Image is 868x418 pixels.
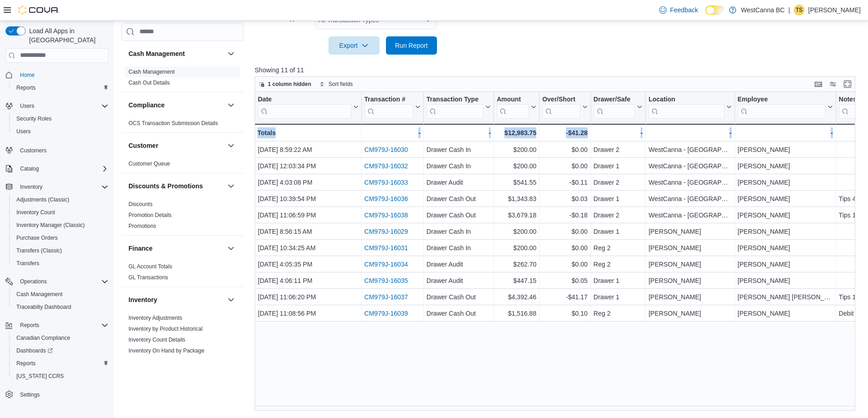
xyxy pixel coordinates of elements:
[128,201,153,207] a: Discounts
[128,120,218,126] a: OCS Transaction Submission Details
[2,319,112,332] button: Reports
[670,5,698,15] span: Feedback
[128,337,185,343] a: Inventory Count Details
[9,232,112,244] button: Purchase Orders
[13,82,108,93] span: Reports
[13,302,108,312] span: Traceabilty Dashboard
[128,295,224,304] button: Inventory
[20,278,47,285] span: Operations
[128,101,164,110] h3: Compliance
[16,181,108,192] span: Inventory
[128,161,170,167] a: Customer Queue
[9,244,112,257] button: Transfers (Classic)
[13,194,73,205] a: Adjustments (Classic)
[13,82,39,93] a: Reports
[128,79,170,86] span: Cash Out Details
[121,199,244,235] div: Discounts & Promotions
[121,118,244,132] div: Compliance
[20,391,40,398] span: Settings
[9,344,112,357] a: Dashboards
[13,371,67,382] a: [US_STATE] CCRS
[13,126,108,137] span: Users
[16,196,69,203] span: Adjustments (Classic)
[13,194,108,205] span: Adjustments (Classic)
[16,234,58,242] span: Purchase Orders
[226,181,236,191] button: Discounts & Promotions
[497,127,536,138] div: $12,983.75
[16,115,51,122] span: Security Roles
[329,36,380,55] button: Export
[128,80,170,86] a: Cash Out Details
[20,147,46,154] span: Customers
[842,79,853,90] button: Enter fullscreen
[395,41,428,50] span: Run Report
[13,207,108,218] span: Inventory Count
[128,326,203,332] a: Inventory by Product Historical
[16,373,64,380] span: [US_STATE] CCRS
[226,140,236,151] button: Customer
[334,36,374,55] span: Export
[13,232,62,243] a: Purchase Orders
[128,141,224,150] button: Customer
[20,71,35,79] span: Home
[16,303,71,311] span: Traceabilty Dashboard
[268,81,311,88] span: 1 column hidden
[128,274,168,281] a: GL Transactions
[16,347,53,354] span: Dashboards
[128,244,153,253] h3: Finance
[13,371,108,382] span: Washington CCRS
[128,212,172,219] span: Promotion Details
[128,314,182,322] span: Inventory Adjustments
[796,5,802,15] span: TS
[128,347,205,354] a: Inventory On Hand by Package
[255,65,862,75] p: Showing 11 of 11
[9,288,112,301] button: Cash Management
[16,360,36,367] span: Reports
[9,112,112,125] button: Security Roles
[128,120,218,127] span: OCS Transaction Submission Details
[386,36,437,55] button: Run Report
[329,81,353,88] span: Sort fields
[16,334,70,342] span: Canadian Compliance
[16,163,108,174] span: Catalog
[128,295,157,304] h3: Inventory
[16,209,55,216] span: Inventory Count
[593,127,642,138] div: -
[9,357,112,370] button: Reports
[808,5,861,15] p: [PERSON_NAME]
[121,261,244,287] div: Finance
[16,247,62,254] span: Transfers (Classic)
[13,207,59,218] a: Inventory Count
[128,49,185,58] h3: Cash Management
[13,245,108,256] span: Transfers (Classic)
[16,163,42,174] button: Catalog
[128,49,224,58] button: Cash Management
[128,263,172,270] a: GL Account Totals
[128,160,170,167] span: Customer Queue
[13,245,66,256] a: Transfers (Classic)
[9,370,112,383] button: [US_STATE] CCRS
[226,243,236,254] button: Finance
[26,26,108,45] span: Load All Apps in [GEOGRAPHIC_DATA]
[128,325,203,332] span: Inventory by Product Historical
[13,302,75,312] a: Traceabilty Dashboard
[738,127,833,138] div: -
[2,275,112,288] button: Operations
[128,68,175,76] span: Cash Management
[13,289,66,300] a: Cash Management
[16,389,108,400] span: Settings
[2,388,112,401] button: Settings
[16,101,108,111] span: Users
[128,141,158,150] h3: Customer
[13,345,56,356] a: Dashboards
[257,127,359,138] div: Totals
[16,84,36,91] span: Reports
[13,220,108,231] span: Inventory Manager (Classic)
[16,128,31,135] span: Users
[794,5,805,15] div: Timothy Simpson
[2,162,112,175] button: Catalog
[2,143,112,156] button: Customers
[656,1,702,19] a: Feedback
[16,320,43,331] button: Reports
[16,101,38,111] button: Users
